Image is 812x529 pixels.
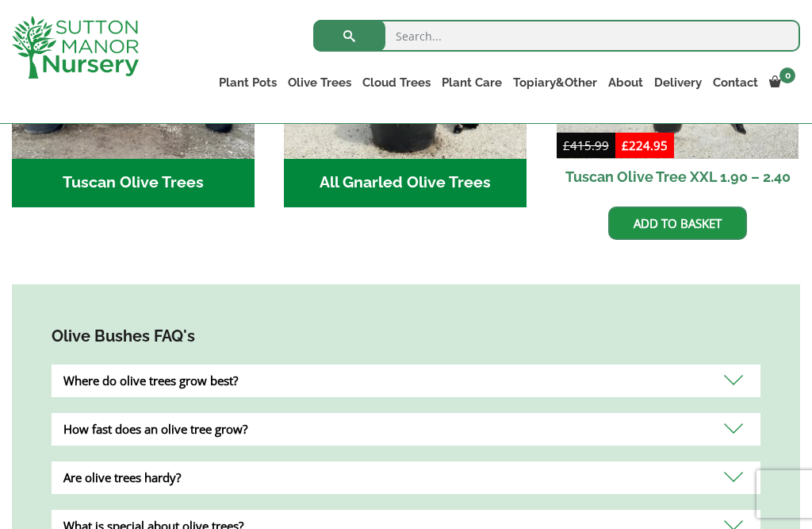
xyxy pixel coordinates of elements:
div: Where do olive trees grow best? [52,365,760,397]
div: Are olive trees hardy? [52,461,760,494]
h2: All Gnarled Olive Trees [284,159,527,208]
a: Topiary&Other [507,71,603,94]
div: How fast does an olive tree grow? [52,413,760,446]
img: logo [12,16,139,79]
span: £ [563,137,570,153]
a: Olive Trees [282,71,357,94]
a: Cloud Trees [357,71,436,94]
h2: Tuscan Olive Tree XXL 1.90 – 2.40 [557,159,799,195]
h4: Olive Bushes FAQ's [52,324,760,349]
bdi: 224.95 [622,137,668,153]
span: £ [622,137,629,153]
a: About [603,71,649,94]
bdi: 415.99 [563,137,609,153]
a: Delivery [649,71,707,94]
input: Search... [313,20,800,52]
h2: Tuscan Olive Trees [12,159,255,208]
a: 0 [764,71,800,94]
span: 0 [779,68,795,83]
a: Add to basket: “Tuscan Olive Tree XXL 1.90 - 2.40” [608,207,747,240]
a: Plant Care [436,71,507,94]
a: Plant Pots [213,71,282,94]
a: Contact [707,71,764,94]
